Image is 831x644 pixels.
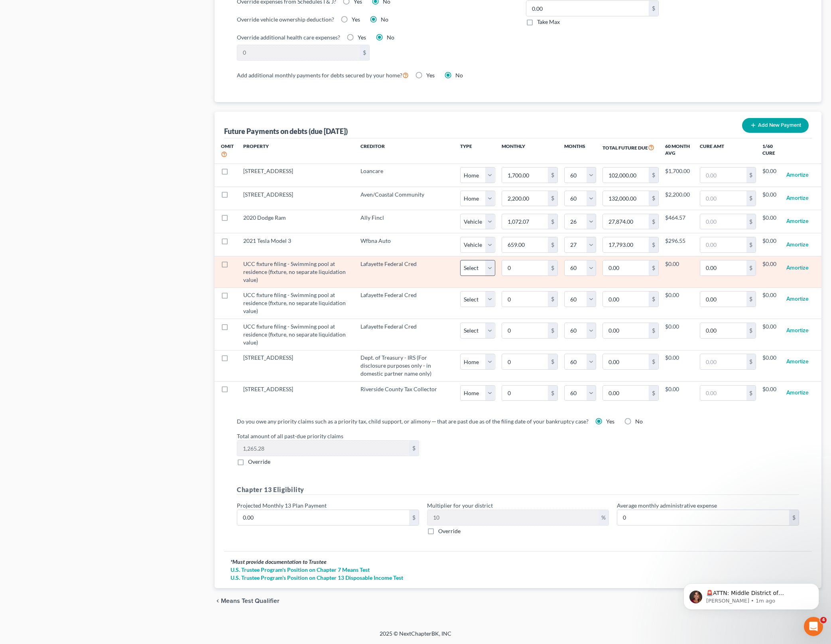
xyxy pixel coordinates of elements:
td: UCC fixture filing - Swimming pool at residence (fixture, no separate liquidation value) [237,256,354,288]
div: Future Payments on debts (due [DATE]) [224,126,348,136]
div: $ [360,45,369,60]
div: $ [746,386,756,401]
button: Amortize [786,385,809,401]
button: Amortize [786,291,809,307]
th: Property [237,138,354,163]
button: Amortize [786,354,809,370]
input: 0.00 [427,510,599,525]
label: Add additional monthly payments for debts secured by your home? [237,70,409,80]
div: $ [548,354,557,369]
input: 0.00 [502,237,548,252]
div: 2025 © NextChapterBK, INC [188,630,643,644]
div: % [599,510,608,525]
span: Yes [426,72,435,79]
th: Creditor [354,138,460,163]
input: 0.00 [700,167,746,183]
label: Projected Monthly 13 Plan Payment [237,501,327,510]
label: Override vehicle ownership deduction? [237,15,334,24]
span: No [387,34,394,41]
input: 0.00 [603,260,649,276]
label: Do you owe any priority claims such as a priority tax, child support, or alimony ─ that are past ... [237,417,589,425]
td: $0.00 [665,350,693,381]
label: Average monthly administrative expense [617,501,717,510]
a: U.S. Trustee Program's Position on Chapter 7 Means Test [230,566,805,574]
input: 0.00 [502,167,548,183]
input: 0.00 [700,291,746,307]
td: $0.00 [762,233,780,256]
td: $0.00 [665,288,693,319]
th: Omit [215,138,237,163]
iframe: Intercom live chat [804,617,823,636]
th: 60 Month Avg [665,138,693,163]
div: $ [746,323,756,338]
div: $ [649,323,658,338]
input: 0.00 [617,510,789,525]
input: 0.00 [700,260,746,276]
td: Aven/Coastal Community [354,187,460,210]
div: $ [649,167,658,183]
input: 0.00 [502,191,548,206]
input: 0.00 [603,191,649,206]
div: $ [649,386,658,401]
input: 0.00 [502,323,548,338]
td: $0.00 [665,319,693,350]
h5: Chapter 13 Eligibility [237,485,799,495]
input: 0.00 [502,214,548,229]
span: 4 [820,617,827,623]
th: Monthly [495,138,564,163]
div: $ [746,260,756,276]
input: 0.00 [603,167,649,183]
td: $0.00 [762,350,780,381]
input: 0.00 [502,386,548,401]
td: 2021 Tesla Model 3 [237,233,354,256]
input: 0.00 [526,1,649,16]
span: No [455,72,463,79]
td: UCC fixture filing - Swimming pool at residence (fixture, no separate liquidation value) [237,319,354,350]
th: Type [460,138,495,163]
td: $0.00 [665,381,693,404]
td: Lafayette Federal Cred [354,256,460,288]
span: No [381,16,388,23]
input: 0.00 [700,237,746,252]
label: Multiplier for your district [427,501,493,510]
span: Override [248,458,270,465]
label: Total amount of all past-due priority claims [233,432,803,440]
span: Override [438,528,461,534]
td: [STREET_ADDRESS] [237,187,354,210]
button: Amortize [786,214,809,230]
td: [STREET_ADDRESS] [237,163,354,187]
div: $ [409,441,419,456]
span: Take Max [537,18,560,25]
div: $ [649,214,658,229]
input: 0.00 [700,386,746,401]
th: Months [564,138,596,163]
a: U.S. Trustee Program's Position on Chapter 13 Disposable Income Test [230,574,805,582]
div: $ [746,167,756,183]
td: $0.00 [762,163,780,187]
input: 0.00 [700,191,746,206]
td: $0.00 [762,187,780,210]
div: $ [649,237,658,252]
input: 0.00 [700,214,746,229]
input: 0.00 [237,510,409,525]
td: $2,200.00 [665,187,693,210]
div: $ [746,214,756,229]
td: 2020 Dodge Ram [237,210,354,233]
div: $ [548,260,557,276]
td: Dept. of Treasury - IRS (For disclosure purposes only - in domestic partner name only) [354,350,460,381]
input: 0.00 [603,354,649,369]
div: $ [649,191,658,206]
span: Means Test Qualifier [221,598,280,604]
td: Ally Fincl [354,210,460,233]
input: 0.00 [237,441,409,456]
input: 0.00 [603,214,649,229]
button: Amortize [786,260,809,276]
div: $ [746,354,756,369]
input: 0.00 [603,323,649,338]
th: 1/60 Cure [762,138,780,163]
span: Yes [358,34,366,41]
div: $ [789,510,799,525]
input: 0.00 [700,354,746,369]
